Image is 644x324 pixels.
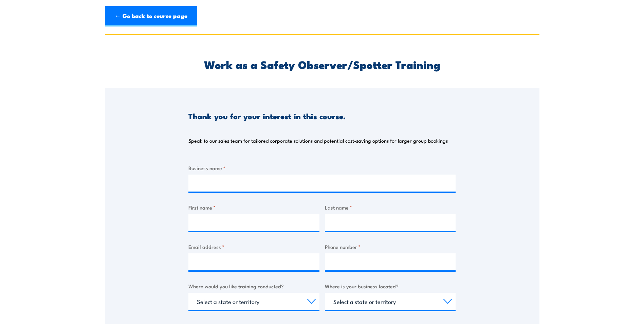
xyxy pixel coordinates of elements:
label: Where would you like training conducted? [188,282,319,290]
h3: Thank you for your interest in this course. [188,112,346,120]
label: Email address [188,243,319,251]
label: Where is your business located? [325,282,456,290]
label: Phone number [325,243,456,251]
h2: Work as a Safety Observer/Spotter Training [188,59,456,69]
label: First name [188,203,319,211]
a: ← Go back to course page [105,6,197,26]
p: Speak to our sales team for tailored corporate solutions and potential cost-saving options for la... [188,137,448,144]
label: Business name [188,164,456,172]
label: Last name [325,203,456,211]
